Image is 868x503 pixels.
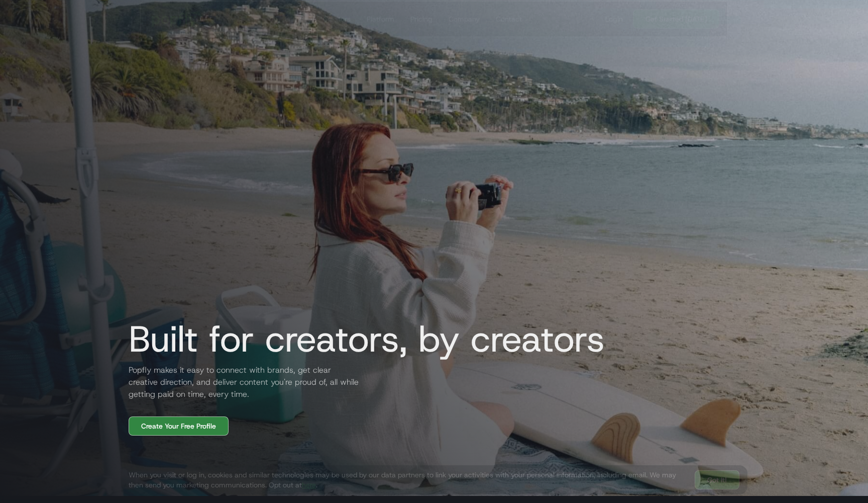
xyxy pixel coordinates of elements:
[323,14,351,24] div: Creators
[367,14,394,24] div: Platform
[449,14,480,24] div: Company
[496,14,522,24] div: Contact
[410,14,432,24] div: Pricing
[601,14,627,24] a: Login
[129,470,687,490] div: When you visit or log in, cookies and similar technologies may be used by our data partners to li...
[129,416,229,436] a: Create Your Free Profile
[281,2,311,37] a: Brands
[445,2,484,37] a: Company
[406,2,437,37] a: Pricing
[145,4,209,34] a: home
[285,14,307,24] div: Brands
[633,10,719,29] a: Get Started [DATE]
[695,470,739,489] a: Got It!
[605,14,623,24] div: Login
[121,319,605,359] h1: Built for creators, by creators
[302,480,316,489] a: here
[492,2,526,37] a: Contact
[319,2,355,37] a: Creators
[121,364,362,400] h2: Popfly makes it easy to connect with brands, get clear creative direction, and deliver content yo...
[363,2,398,37] a: Platform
